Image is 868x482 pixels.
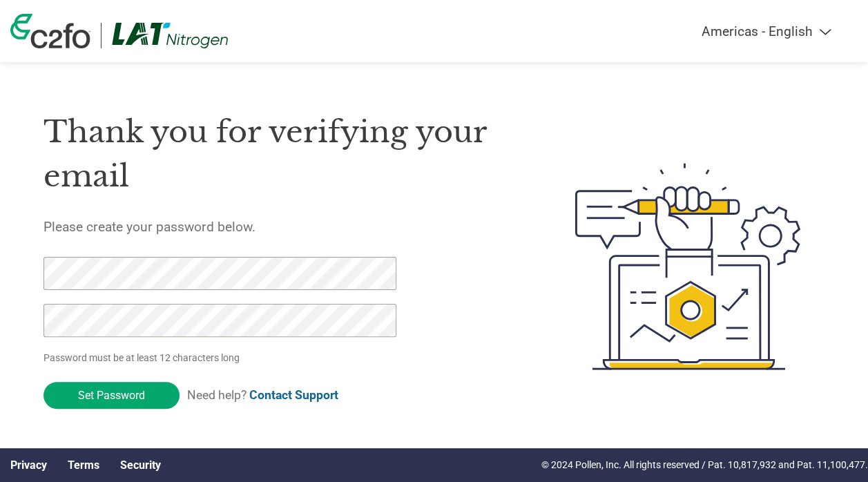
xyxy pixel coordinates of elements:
[44,382,180,409] input: Set Password
[10,459,47,472] a: Privacy
[249,388,338,402] a: Contact Support
[44,110,512,199] h1: Thank you for verifying your email
[10,14,90,48] img: c2fo logo
[112,23,228,48] img: LAT Nitrogen
[44,219,512,235] h5: Please create your password below.
[68,459,99,472] a: Terms
[541,458,868,472] p: © 2024 Pollen, Inc. All rights reserved / Pat. 10,817,932 and Pat. 11,100,477.
[120,459,161,472] a: Security
[551,90,824,443] img: create-password
[44,351,400,365] p: Password must be at least 12 characters long
[187,388,338,402] span: Need help?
